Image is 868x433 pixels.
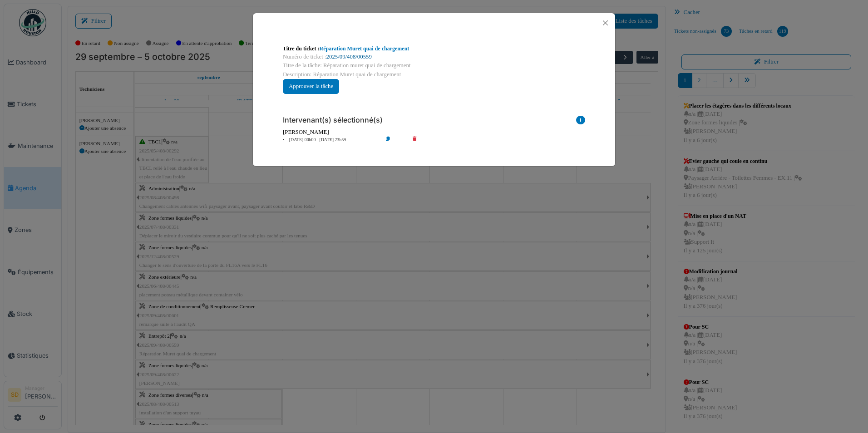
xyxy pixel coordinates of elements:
div: Description: Réparation Muret quai de chargement [283,70,585,79]
button: Close [599,17,612,29]
h6: Intervenant(s) sélectionné(s) [283,116,383,124]
li: [DATE] 00h00 - [DATE] 23h59 [278,137,382,143]
a: 2025/09/408/00559 [326,54,372,60]
div: Titre du ticket : [283,44,585,53]
button: Approuver la tâche [283,79,339,94]
div: Numéro de ticket : [283,53,585,61]
i: Ajouter [576,116,585,128]
a: Réparation Muret quai de chargement [320,45,409,52]
div: [PERSON_NAME] [283,128,585,137]
div: Titre de la tâche: Réparation muret quai de chargement [283,61,585,70]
